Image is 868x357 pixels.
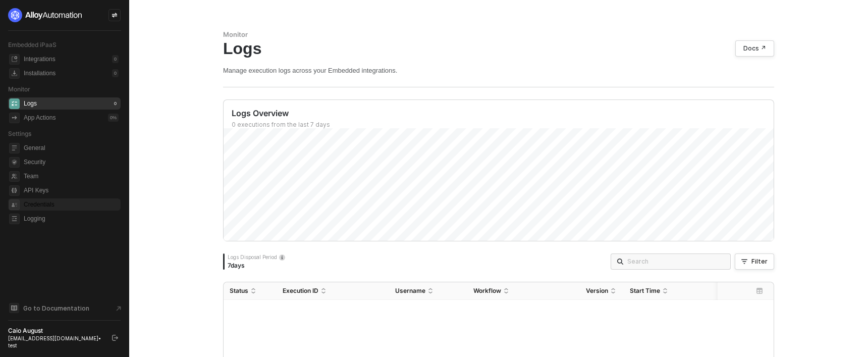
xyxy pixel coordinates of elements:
div: 0 executions from the last 7 days [232,121,774,129]
span: Settings [8,130,31,137]
div: 0 [112,55,119,63]
th: Start Time [624,282,718,300]
button: Filter [735,253,774,270]
span: document-arrow [114,303,124,314]
span: installations [9,68,20,79]
span: logging [9,214,20,224]
span: general [9,143,20,154]
span: Workflow [473,287,501,295]
span: Credentials [24,198,119,211]
span: api-key [9,185,20,196]
img: logo [8,8,83,22]
div: App Actions [24,114,56,122]
input: Search [627,256,724,267]
div: Installations [24,69,56,78]
div: [EMAIL_ADDRESS][DOMAIN_NAME] • test [8,335,103,349]
span: Username [395,287,425,295]
th: Username [389,282,467,300]
span: icon-app-actions [9,113,20,123]
span: documentation [9,303,19,313]
span: Execution ID [283,287,318,295]
div: Logs Overview [232,108,774,119]
span: Logging [24,213,119,225]
div: 0 [112,99,119,108]
a: Docs ↗ [735,40,774,57]
div: Manage execution logs across your Embedded integrations. [223,66,774,75]
div: Monitor [223,30,774,39]
th: Status [224,282,277,300]
span: Start Time [630,287,660,295]
a: logo [8,8,121,22]
span: Monitor [8,85,30,93]
div: Logs Disposal Period [228,253,285,261]
div: 0 [112,69,119,77]
span: logout [112,335,118,341]
span: security [9,157,20,168]
span: Team [24,170,119,182]
a: Knowledge Base [8,302,121,314]
th: Execution ID [277,282,389,300]
span: General [24,142,119,154]
div: Filter [751,258,768,266]
span: Version [586,287,608,295]
span: icon-logs [9,98,20,109]
span: team [9,171,20,182]
span: API Keys [24,184,119,196]
span: credentials [9,199,20,210]
div: Logs [24,99,37,108]
th: Workflow [467,282,580,300]
span: Security [24,156,119,168]
span: Go to Documentation [23,304,89,313]
span: integrations [9,54,20,65]
div: Logs [223,39,774,58]
div: Caio August [8,327,103,335]
span: icon-swap [112,12,118,18]
div: Integrations [24,55,56,64]
div: 0 % [108,114,119,122]
div: Docs ↗ [743,44,766,53]
div: 7 days [228,262,285,270]
span: Embedded iPaaS [8,41,57,48]
th: Version [580,282,624,300]
span: Status [230,287,248,295]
